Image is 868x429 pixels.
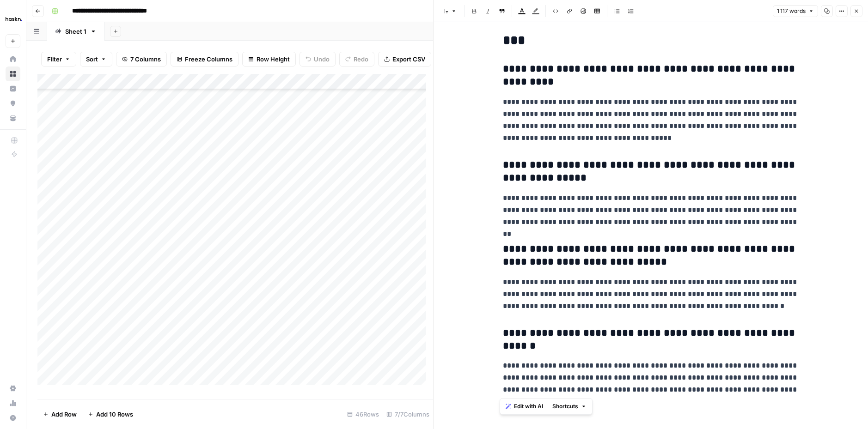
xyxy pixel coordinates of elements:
span: Redo [354,54,368,64]
button: Filter [41,52,76,66]
button: Redo [339,52,374,66]
span: Edit with AI [514,402,543,411]
a: Insights [6,81,20,96]
span: Freeze Columns [185,54,232,64]
button: Row Height [242,52,296,66]
a: Settings [6,381,20,396]
a: Home [6,52,20,66]
a: Opportunities [6,96,20,111]
button: Add Row [37,407,82,422]
a: Usage [6,396,20,411]
button: Export CSV [378,52,431,66]
span: Row Height [257,54,290,64]
a: Browse [6,66,20,81]
button: Shortcuts [549,400,590,412]
button: 1 117 words [773,5,818,17]
button: Sort [80,52,112,66]
div: 46 Rows [343,407,383,422]
a: Your Data [6,111,20,126]
button: Freeze Columns [171,52,238,66]
button: Edit with AI [502,400,547,412]
a: Sheet 1 [47,22,104,41]
button: 7 Columns [116,52,167,66]
button: Add 10 Rows [82,407,139,422]
span: Add Row [51,410,77,419]
span: Shortcuts [552,402,578,411]
span: 1 117 words [777,7,806,15]
span: Undo [314,54,330,64]
span: Filter [47,54,62,64]
div: Sheet 1 [65,27,86,36]
span: Add 10 Rows [96,410,133,419]
span: Sort [86,54,98,64]
img: Haskn Logo [6,11,22,27]
span: 7 Columns [130,54,161,64]
span: Export CSV [392,54,425,64]
button: Undo [300,52,336,66]
div: 7/7 Columns [383,407,433,422]
button: Workspace: Haskn [6,7,20,30]
button: Help + Support [6,411,20,425]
